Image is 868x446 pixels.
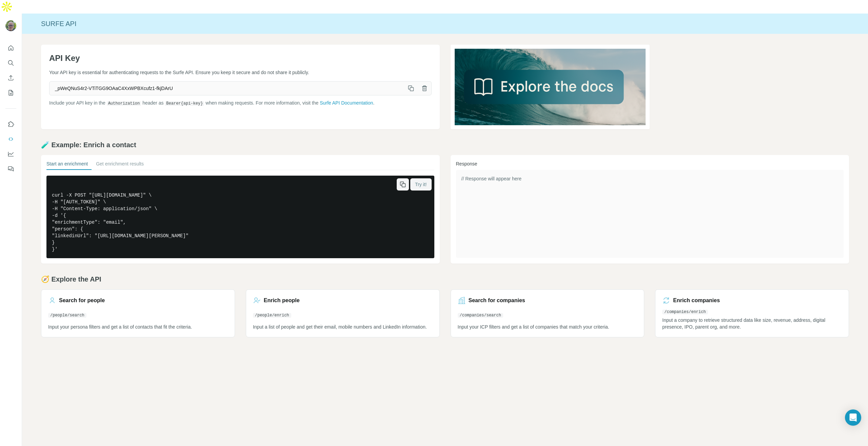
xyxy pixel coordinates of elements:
div: Surfe API [22,19,868,28]
code: /people/search [48,313,86,318]
p: Your API key is essential for authenticating requests to the Surfe API. Ensure you keep it secure... [49,69,432,76]
p: Input your persona filters and get a list of contacts that fit the criteria. [48,324,228,330]
h3: Enrich companies [673,296,720,305]
h3: Response [456,160,844,167]
button: Start an enrichment [46,160,88,170]
a: Search for companies/companies/searchInput your ICP filters and get a list of companies that matc... [451,289,645,337]
p: Input a company to retrieve structured data like size, revenue, address, digital presence, IPO, p... [662,317,842,330]
a: Enrich people/people/enrichInput a list of people and get their email, mobile numbers and LinkedI... [246,289,440,337]
button: Use Surfe on LinkedIn [5,118,16,130]
code: /people/enrich [253,313,291,318]
button: Quick start [5,42,16,54]
p: Include your API key in the header as when making requests. For more information, visit the . [49,99,432,107]
code: Bearer {api-key} [165,101,204,106]
button: Feedback [5,163,16,175]
p: Input a list of people and get their email, mobile numbers and LinkedIn information. [253,324,433,330]
p: Input your ICP filters and get a list of companies that match your criteria. [458,324,637,330]
div: Open Intercom Messenger [845,409,861,426]
span: Try it! [415,181,427,188]
a: Enrich companies/companies/enrichInput a company to retrieve structured data like size, revenue, ... [655,289,849,337]
button: Search [5,57,16,69]
button: Get enrichment results [96,160,144,170]
h3: Enrich people [264,296,300,305]
pre: curl -X POST "[URL][DOMAIN_NAME]" \ -H "[AUTH_TOKEN]" \ -H "Content-Type: application/json" \ -d ... [46,176,434,258]
code: Authorization [107,101,141,106]
code: /companies/enrich [662,310,708,314]
h2: 🧭 Explore the API [41,274,849,284]
button: Use Surfe API [5,133,16,145]
h1: API Key [49,53,432,64]
button: Dashboard [5,148,16,160]
button: Enrich CSV [5,72,16,84]
a: Surfe API Documentation [320,100,373,106]
img: Avatar [5,20,16,31]
code: /companies/search [458,313,503,318]
a: Search for people/people/searchInput your persona filters and get a list of contacts that fit the... [41,289,235,337]
span: _pWeQNuS4r2-VTiTGG9OAaC4XxWPBXcufz1-fkjDArU [50,82,404,94]
h3: Search for people [59,296,105,305]
h3: Search for companies [469,296,525,305]
span: // Response will appear here [461,176,521,181]
h2: 🧪 Example: Enrich a contact [41,140,849,150]
button: My lists [5,87,16,99]
button: Try it! [410,178,431,191]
